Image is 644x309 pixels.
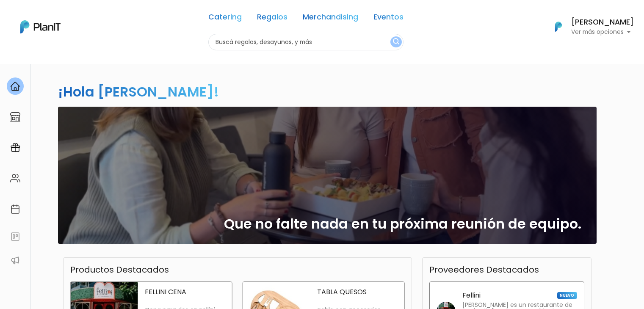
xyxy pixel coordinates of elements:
img: calendar-87d922413cdce8b2cf7b7f5f62616a5cf9e4887200fb71536465627b3292af00.svg [10,204,20,214]
p: Fellini [462,292,481,299]
p: FELLINI CENA [145,289,225,295]
img: search_button-432b6d5273f82d61273b3651a40e1bd1b912527efae98b1b7a1b2c0702e16a8d.svg [393,38,399,46]
img: people-662611757002400ad9ed0e3c099ab2801c6687ba6c219adb57efc949bc21e19d.svg [10,173,20,183]
h3: Productos Destacados [70,265,169,275]
span: NUEVO [557,292,577,299]
img: partners-52edf745621dab592f3b2c58e3bca9d71375a7ef29c3b500c9f145b62cc070d4.svg [10,255,20,265]
h2: ¡Hola [PERSON_NAME]! [58,82,219,101]
a: Regalos [257,14,287,24]
h3: Proveedores Destacados [429,265,539,275]
img: PlanIt Logo [20,20,61,33]
img: marketplace-4ceaa7011d94191e9ded77b95e3339b90024bf715f7c57f8cf31f2d8c509eaba.svg [10,112,20,122]
button: PlanIt Logo [PERSON_NAME] Ver más opciones [544,16,634,38]
img: feedback-78b5a0c8f98aac82b08bfc38622c3050aee476f2c9584af64705fc4e61158814.svg [10,232,20,242]
p: Ver más opciones [571,29,634,35]
input: Buscá regalos, desayunos, y más [208,34,404,50]
p: TABLA QUESOS [317,289,398,295]
h2: Que no falte nada en tu próxima reunión de equipo. [224,216,581,232]
a: Merchandising [303,14,358,24]
h6: [PERSON_NAME] [571,19,634,26]
a: Eventos [373,14,404,24]
img: home-e721727adea9d79c4d83392d1f703f7f8bce08238fde08b1acbfd93340b81755.svg [10,81,20,91]
img: campaigns-02234683943229c281be62815700db0a1741e53638e28bf9629b52c665b00959.svg [10,143,20,153]
img: PlanIt Logo [549,17,568,36]
a: Catering [208,14,242,24]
